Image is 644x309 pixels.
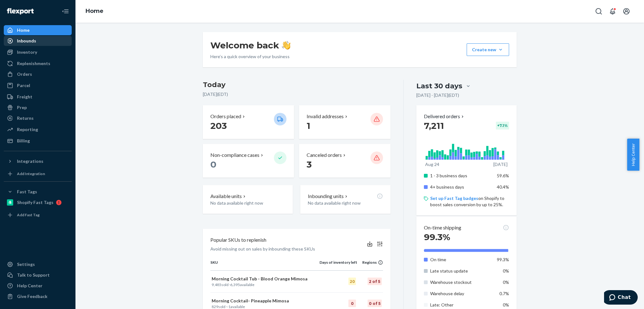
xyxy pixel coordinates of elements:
[4,169,72,179] a: Add Integration
[430,268,492,274] p: Late status update
[17,115,34,121] div: Returns
[4,136,72,146] a: Billing
[430,257,492,263] p: On time
[493,161,508,168] p: [DATE]
[210,152,259,159] p: Non-compliance cases
[416,81,462,91] div: Last 30 days
[17,104,27,111] div: Prep
[210,53,291,60] p: Here’s a quick overview of your business
[210,193,242,200] p: Available units
[282,41,291,50] img: hand-wave emoji
[230,282,240,287] span: 6,395
[210,120,227,131] span: 203
[307,113,344,120] p: Invalid addresses
[17,71,32,77] div: Orders
[4,270,72,280] button: Talk to Support
[357,260,383,265] div: Regions
[425,161,439,168] p: Aug 24
[210,246,315,252] p: Avoid missing out on sales by inbounding these SKUs
[497,173,509,178] span: 59.6%
[503,302,509,307] span: 0%
[203,144,294,178] button: Non-compliance cases 0
[212,304,218,309] span: 829
[368,300,382,307] div: 0 of 5
[368,278,382,285] div: 2 of 5
[503,268,509,273] span: 0%
[416,92,459,98] p: [DATE] - [DATE] ( EDT )
[17,212,40,218] div: Add Fast Tag
[17,27,30,33] div: Home
[299,105,390,139] button: Invalid addresses 1
[424,113,465,120] button: Delivered orders
[210,260,319,270] th: SKU
[4,102,72,113] a: Prep
[299,144,390,178] button: Canceled orders 3
[4,58,72,69] a: Replenishments
[430,302,492,308] p: Late: Other
[4,80,72,91] a: Parcel
[4,25,72,35] a: Home
[17,261,35,268] div: Settings
[606,5,619,18] button: Open notifications
[308,193,344,200] p: Inbounding units
[17,171,45,176] div: Add Integration
[17,272,50,278] div: Talk to Support
[210,159,216,170] span: 0
[17,283,42,289] div: Help Center
[4,210,72,220] a: Add Fast Tag
[17,82,30,89] div: Parcel
[620,5,633,18] button: Open account menu
[80,2,108,20] ol: breadcrumbs
[17,126,38,133] div: Reporting
[17,293,47,300] div: Give Feedback
[4,47,72,57] a: Inventory
[4,92,72,102] a: Freight
[212,276,318,282] p: Morning Cocktail Tub - Blood Orange Mimosa
[430,196,478,201] a: Set up Fast Tag badges
[4,281,72,291] a: Help Center
[424,224,461,231] p: On-time shipping
[17,49,37,55] div: Inventory
[212,282,318,287] p: sold · available
[17,38,36,44] div: Inbounds
[4,69,72,79] a: Orders
[227,304,230,309] span: -1
[307,120,310,131] span: 1
[4,197,72,207] a: Shopify Fast Tags
[424,232,450,242] span: 99.3%
[17,189,37,195] div: Fast Tags
[496,122,509,130] div: + 7.1 %
[17,60,50,67] div: Replenishments
[424,120,444,131] span: 7,211
[4,36,72,46] a: Inbounds
[307,152,342,159] p: Canceled orders
[592,5,605,18] button: Open Search Box
[604,290,638,306] iframe: Opens a widget where you can chat to one of our agents
[7,8,34,14] img: Flexport logo
[307,159,312,170] span: 3
[210,113,241,120] p: Orders placed
[348,278,356,285] div: 20
[499,291,509,296] span: 0.7%
[348,300,356,307] div: 0
[17,94,32,100] div: Freight
[86,8,103,14] a: Home
[203,80,391,90] h3: Today
[627,139,639,171] button: Help Center
[210,40,291,51] h1: Welcome back
[430,279,492,285] p: Warehouse stockout
[497,184,509,190] span: 40.4%
[4,156,72,166] button: Integrations
[430,195,509,208] p: on Shopify to boost sales conversion by up to 25%.
[430,184,492,190] p: 4+ business days
[4,291,72,301] button: Give Feedback
[467,43,509,56] button: Create new
[210,236,266,244] p: Popular SKUs to replenish
[497,257,509,262] span: 99.3%
[203,185,293,214] button: Available unitsNo data available right now
[4,259,72,269] a: Settings
[59,5,72,18] button: Close Navigation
